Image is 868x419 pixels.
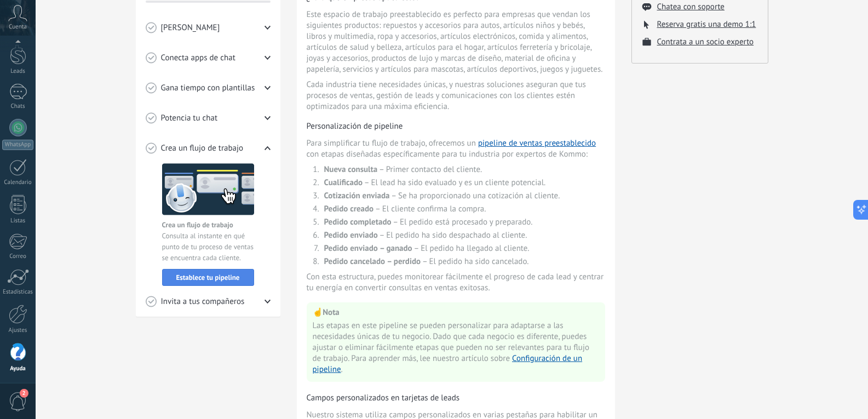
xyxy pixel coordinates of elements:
span: Crea un flujo de trabajo [161,143,244,154]
div: Chats [2,103,34,110]
span: Pedido enviado – ganado [324,243,412,254]
div: Estadísticas [2,289,34,296]
span: Las etapas en este pipeline se pueden personalizar para adaptarse a las necesidades únicas de tu ... [313,320,599,375]
button: Chatea con soporte [657,2,725,12]
span: Este espacio de trabajo preestablecido es perfecto para empresas que vendan los siguientes produc... [307,9,605,75]
span: 2 [20,389,28,398]
div: Correo [2,253,34,260]
span: Pedido completado [324,217,392,227]
a: Configuración de un pipeline [313,353,583,375]
span: – El lead ha sido evaluado y es un cliente potencial. [364,177,545,188]
span: Pedido creado [324,204,374,214]
div: Calendario [2,179,34,186]
span: Para simplificar tu flujo de trabajo, ofrecemos un con etapas diseñadas específicamente para tu i... [307,138,605,160]
span: Conecta apps de chat [161,53,235,64]
span: – El pedido ha llegado al cliente. [413,243,529,254]
div: Ajustes [2,327,34,334]
div: WhatsApp [2,140,33,150]
span: – El pedido está procesado y preparado. [393,217,532,227]
button: Contrata a un socio experto [657,37,754,47]
span: – Primer contacto del cliente. [379,164,482,175]
a: pipeline de ventas preestablecido [478,138,596,148]
button: Reserva gratis una demo 1:1 [657,19,756,30]
img: create a workflow image [162,163,254,215]
div: Listas [2,217,34,225]
span: Con esta estructura, puedes monitorear fácilmente el progreso de cada lead y centrar tu energía e... [307,272,605,294]
button: Establece tu pipeline [162,269,254,286]
span: – El pedido ha sido despachado al cliente. [380,230,527,240]
span: – El pedido ha sido cancelado. [422,256,529,267]
span: Cualificado [324,177,363,188]
span: Pedido enviado [324,230,378,240]
span: [PERSON_NAME] [161,22,220,33]
span: Cuenta [9,24,27,31]
span: Establece tu pipeline [176,274,240,282]
div: Leads [2,68,34,75]
h3: Campos personalizados en tarjetas de leads [307,393,605,403]
p: ☝️ Nota [313,307,599,318]
span: Crea un flujo de trabajo [162,220,233,231]
span: Cada industria tiene necesidades únicas, y nuestras soluciones aseguran que tus procesos de venta... [307,79,605,112]
span: Potencia tu chat [161,113,218,124]
span: Gana tiempo con plantillas [161,83,255,94]
div: Ayuda [2,365,34,372]
span: Invita a tus compañeros [161,296,245,307]
h3: Personalización de pipeline [307,121,605,131]
span: Nueva consulta [324,164,378,175]
span: – Se ha proporcionado una cotización al cliente. [391,191,560,201]
span: Cotización enviada [324,191,390,201]
span: Pedido cancelado – perdido [324,256,421,267]
span: – El cliente confirma la compra. [375,204,486,214]
span: Consulta al instante en qué punto de tu proceso de ventas se encuentra cada cliente. [162,231,254,263]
